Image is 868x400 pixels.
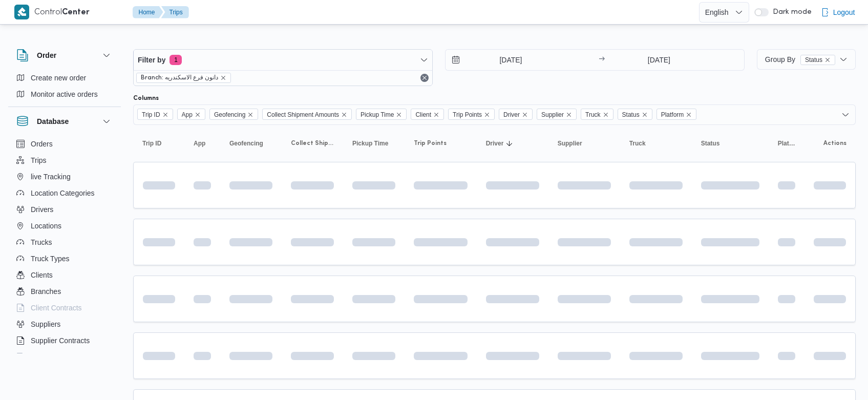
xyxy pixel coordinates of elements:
button: Clients [12,267,117,283]
button: DriverSorted in descending order [482,135,543,152]
span: Trip ID [142,139,161,148]
span: Trips [31,154,47,166]
button: Truck [625,135,687,152]
button: Remove Client from selection in this group [433,112,439,118]
span: Status [805,55,822,65]
span: Actions [823,139,846,148]
span: Truck [585,109,601,120]
span: Orders [31,138,53,150]
button: Remove Pickup Time from selection in this group [396,112,402,118]
span: Driver [499,109,533,120]
span: Geofencing [229,139,263,148]
button: Remove Truck from selection in this group [603,112,609,118]
button: Devices [12,349,117,365]
span: Group By Status [765,55,835,64]
button: Monitor active orders [12,86,117,102]
button: Trucks [12,234,117,250]
button: Remove Trip Points from selection in this group [484,112,490,118]
span: Supplier [537,109,577,120]
button: Remove [418,72,431,84]
button: Remove Status from selection in this group [642,112,648,118]
span: Collect Shipment Amounts [291,139,334,148]
span: Trip Points [448,109,495,120]
button: Open list of options [841,111,850,119]
button: Trip ID [138,135,179,152]
span: Client [411,109,444,120]
span: Driver [503,109,520,120]
button: Drivers [12,201,117,218]
button: Truck Types [12,250,117,267]
span: Truck [629,139,646,148]
span: Platform [657,109,697,120]
button: live Tracking [12,169,117,185]
button: Remove Collect Shipment Amounts from selection in this group [341,112,347,118]
span: Trip ID [137,109,173,120]
span: live Tracking [31,171,71,183]
button: remove selected entity [220,75,226,81]
span: Status [800,55,835,65]
button: Trips [12,152,117,169]
button: Filter by1 active filters [134,50,432,70]
button: Remove Driver from selection in this group [522,112,528,118]
button: Remove Geofencing from selection in this group [247,112,253,118]
div: Order [8,70,121,107]
span: Filter by [138,54,165,66]
button: Platform [774,135,799,152]
span: Location Categories [31,187,95,199]
input: Press the down key to open a popover containing a calendar. [446,50,562,70]
button: Supplier [554,135,615,152]
span: Devices [31,351,56,363]
span: Create new order [31,72,86,84]
span: Trip ID [142,109,160,120]
span: Trucks [31,236,52,248]
div: → [599,56,605,64]
span: Platform [661,109,684,120]
span: Suppliers [31,318,60,330]
button: App [189,135,215,152]
button: Branches [12,283,117,300]
span: Supplier [558,139,582,148]
span: Pickup Time [356,109,407,120]
h3: Order [37,49,56,61]
button: Status [697,135,764,152]
span: Logout [833,6,855,18]
span: Locations [31,220,61,232]
input: Press the down key to open a popover containing a calendar. [608,50,710,70]
button: remove selected entity [824,57,831,63]
span: Platform [778,139,795,148]
span: Drivers [31,203,53,216]
img: X8yXhbKr1z7QwAAAABJRU5ErkJggg== [14,5,29,19]
button: Pickup Time [348,135,399,152]
button: Remove Trip ID from selection in this group [162,112,168,118]
button: Remove App from selection in this group [195,112,201,118]
button: Database [16,115,113,128]
button: Home [133,6,163,18]
span: Pickup Time [352,139,388,148]
span: Truck Types [31,252,69,265]
span: Truck [581,109,613,120]
span: Status [618,109,652,120]
span: Geofencing [209,109,258,120]
button: Order [16,49,113,61]
span: Supplier [541,109,564,120]
b: Center [62,9,90,16]
label: Columns [133,94,159,102]
span: 1 active filters [170,55,182,65]
span: Dark mode [769,8,812,16]
span: Branch: دانون فرع الاسكندريه [136,73,231,83]
button: Trips [161,6,189,18]
span: Driver; Sorted in descending order [486,139,504,148]
span: Status [622,109,640,120]
span: Client Contracts [31,302,82,314]
div: Database [8,136,121,357]
button: Geofencing [225,135,277,152]
span: Monitor active orders [31,88,98,100]
button: Logout [817,2,859,23]
button: Suppliers [12,316,117,332]
span: Supplier Contracts [31,334,90,347]
button: Locations [12,218,117,234]
span: Branch: دانون فرع الاسكندريه [141,73,218,82]
span: Collect Shipment Amounts [262,109,352,120]
span: App [182,109,193,120]
span: App [194,139,205,148]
